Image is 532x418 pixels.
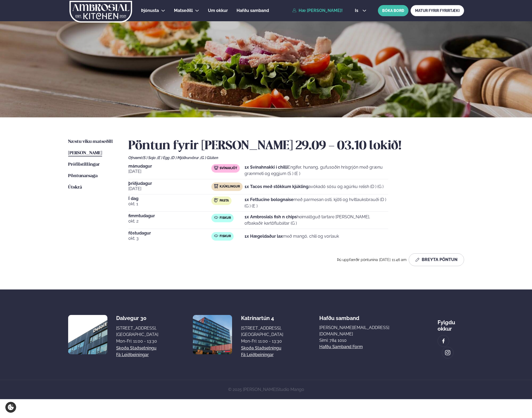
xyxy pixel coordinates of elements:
[409,253,464,266] button: Breyta Pöntun
[241,315,283,321] div: Katrínartún 4
[142,156,157,160] span: (S ) Soja ,
[245,214,388,227] p: heimalöguð tartare [PERSON_NAME], ofbakaðir kartöflubátar (G )
[220,234,231,238] span: Fiskur
[220,216,231,220] span: Fiskur
[237,7,269,14] a: Hafðu samband
[228,387,304,392] span: © 2025 [PERSON_NAME]
[438,315,464,332] div: Fylgdu okkur
[245,184,308,189] strong: 1x Tacos með stökkum kjúkling
[116,345,156,351] a: Skoða staðsetningu
[220,185,240,189] span: Kjúklingur
[128,164,211,168] span: mánudagur
[351,8,370,13] button: is
[214,234,218,238] img: fish.svg
[68,162,100,167] span: Prófílstillingar
[68,139,113,145] a: Næstu viku matseðill
[319,311,359,321] span: Hafðu samband
[128,181,211,186] span: þriðjudagur
[116,352,149,358] a: Fá leiðbeiningar
[200,156,218,160] span: (G ) Glúten
[441,338,446,344] img: image alt
[128,201,211,207] span: okt. 1
[214,198,218,202] img: pasta.svg
[68,151,102,155] span: [PERSON_NAME]
[68,315,107,354] img: image alt
[277,387,304,392] a: Studio Mango
[438,335,449,347] a: image alt
[141,8,159,13] span: Þjónusta
[174,8,193,13] span: Matseðill
[241,338,283,344] div: Mon-Fri: 11:00 - 13:30
[220,199,229,203] span: Pasta
[128,214,211,218] span: fimmtudagur
[245,214,297,219] strong: 1x Ambrosials fish n chips
[68,139,113,144] span: Næstu viku matseðill
[319,325,402,337] a: [PERSON_NAME][EMAIL_ADDRESS][DOMAIN_NAME]
[237,8,269,13] span: Hafðu samband
[245,164,388,177] p: Engifer, hunang, gufusoðin hrísgrjón með grænu grænmeti og eggjum (S ) (E )
[128,218,211,224] span: okt. 2
[241,325,283,338] div: [STREET_ADDRESS], [GEOGRAPHIC_DATA]
[214,215,218,220] img: fish.svg
[355,8,360,13] span: is
[128,186,211,192] span: [DATE]
[128,139,464,153] h2: Pöntun fyrir [PERSON_NAME] 29.09 - 03.10 lokið!
[68,161,100,168] a: Prófílstillingar
[116,338,158,344] div: Mon-Fri: 11:00 - 13:30
[337,258,407,262] span: Þú uppfærðir pöntunina [DATE] 11:46 am
[174,7,193,14] a: Matseðill
[157,156,171,160] span: (E ) Egg ,
[69,1,133,23] img: logo
[319,344,363,350] a: Hafðu samband form
[128,168,211,175] span: [DATE]
[116,315,158,321] div: Dalvegur 30
[208,7,228,14] a: Um okkur
[128,197,211,201] span: Í dag
[378,5,408,16] button: BÓKA BORÐ
[245,165,288,170] strong: 1x Svínahnakki í chilli
[245,234,283,239] strong: 1x Hægeldaður lax
[208,8,228,13] span: Um okkur
[116,325,158,338] div: [STREET_ADDRESS], [GEOGRAPHIC_DATA]
[245,197,388,209] p: með parmesan osti, kjöti og hvítlauksbrauði (D ) (G ) (E )
[442,347,453,358] a: image alt
[68,184,82,191] a: Útskrá
[292,8,343,13] a: Hæ [PERSON_NAME]!
[319,337,402,344] p: Sími: 784 1010
[220,166,237,170] span: Svínakjöt
[68,185,82,190] span: Útskrá
[128,156,464,160] div: Ofnæmi:
[241,345,281,351] a: Skoða staðsetningu
[411,5,464,16] a: MATUR FYRIR FYRIRTÆKI
[214,184,218,188] img: chicken.svg
[68,150,102,156] a: [PERSON_NAME]
[68,173,98,179] a: Pöntunarsaga
[214,166,218,170] img: pork.svg
[5,402,16,413] a: Cookie settings
[445,350,451,356] img: image alt
[141,7,159,14] a: Þjónusta
[245,184,383,190] p: avókadó sósu og agúrku relish (D ) (G )
[68,174,98,178] span: Pöntunarsaga
[171,156,200,160] span: (D ) Mjólkurvörur ,
[128,235,211,242] span: okt. 3
[241,352,274,358] a: Fá leiðbeiningar
[193,315,232,354] img: image alt
[245,233,339,240] p: með mangó, chilí og vorlauk
[128,231,211,235] span: föstudagur
[245,197,294,202] strong: 1x Fettucine bolognaise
